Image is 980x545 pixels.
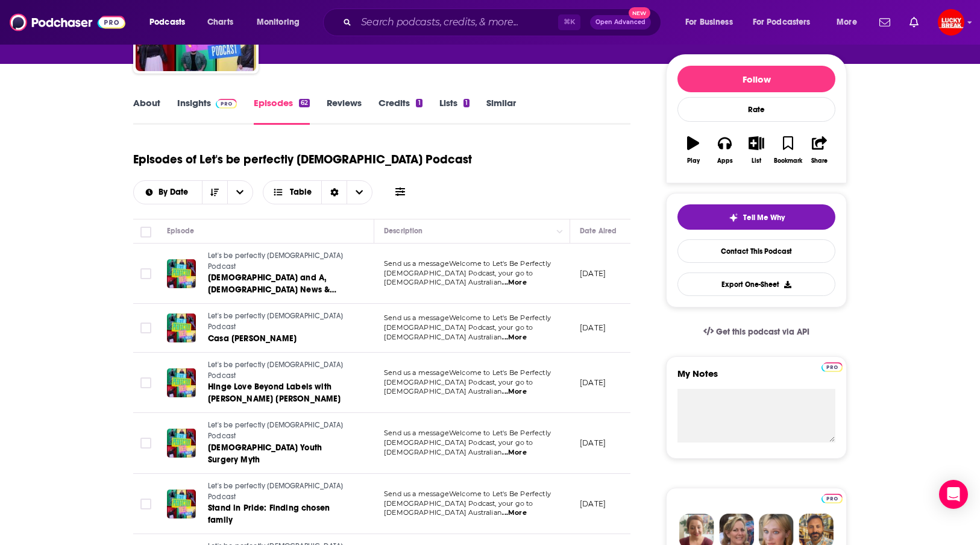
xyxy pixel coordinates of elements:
[590,15,651,30] button: Open AdvancedNew
[208,360,353,381] a: Let's be perfectly [DEMOGRAPHIC_DATA] Podcast
[227,181,253,204] button: open menu
[208,503,330,525] span: Stand in Pride: Finding chosen family
[356,13,558,32] input: Search podcasts, credits, & more...
[837,14,857,31] span: More
[207,14,233,31] span: Charts
[774,157,802,165] div: Bookmark
[159,188,192,197] span: By Date
[939,480,968,509] div: Open Intercom Messenger
[580,323,606,333] p: [DATE]
[745,13,828,32] button: open menu
[694,317,819,347] a: Get this podcast via API
[772,128,803,172] button: Bookmark
[140,438,151,449] span: Toggle select row
[439,97,470,125] a: Lists1
[502,333,526,342] span: ...More
[502,278,526,288] span: ...More
[717,157,733,165] div: Apps
[335,8,673,36] div: Search podcasts, credits, & more...
[580,224,617,238] div: Date Aired
[140,377,151,388] span: Toggle select row
[743,213,785,222] span: Tell Me Why
[416,99,422,107] div: 1
[729,213,738,222] img: tell me why sparkle
[208,420,353,441] a: Let's be perfectly [DEMOGRAPHIC_DATA] Podcast
[384,259,551,268] span: Send us a messageWelcome to Let's Be Perfectly
[248,13,315,32] button: open menu
[149,14,185,31] span: Podcasts
[208,312,343,331] span: Let's be perfectly [DEMOGRAPHIC_DATA] Podcast
[804,128,835,172] button: Share
[558,14,580,30] span: ⌘ K
[502,508,526,518] span: ...More
[384,429,551,437] span: Send us a messageWelcome to Let's Be Perfectly
[811,157,828,165] div: Share
[133,180,253,204] h2: Choose List sort
[486,97,516,125] a: Similar
[741,128,772,172] button: List
[677,13,748,32] button: open menu
[254,97,310,125] a: Episodes62
[384,323,533,341] span: [DEMOGRAPHIC_DATA] Podcast, your go to [DEMOGRAPHIC_DATA] Australian
[134,188,202,197] button: open menu
[677,239,835,263] a: Contact This Podcast
[216,99,237,109] img: Podchaser Pro
[938,9,964,36] span: Logged in as annagregory
[208,333,353,345] a: Casa [PERSON_NAME]
[208,443,322,465] span: [DEMOGRAPHIC_DATA] Youth Surgery Myth
[141,13,201,32] button: open menu
[378,97,422,125] a: Credits1
[938,9,964,36] button: Show profile menu
[10,11,125,34] img: Podchaser - Follow, Share and Rate Podcasts
[208,272,336,319] span: [DEMOGRAPHIC_DATA] and A, [DEMOGRAPHIC_DATA] News & [DEMOGRAPHIC_DATA] Space Princess
[167,224,194,238] div: Episode
[208,251,343,271] span: Let's be perfectly [DEMOGRAPHIC_DATA] Podcast
[821,494,843,503] img: Podchaser Pro
[905,12,923,33] a: Show notifications dropdown
[753,14,811,31] span: For Podcasters
[208,482,343,501] span: Let's be perfectly [DEMOGRAPHIC_DATA] Podcast
[133,152,472,167] h1: Episodes of Let's be perfectly [DEMOGRAPHIC_DATA] Podcast
[208,333,297,344] span: Casa [PERSON_NAME]
[709,128,740,172] button: Apps
[208,311,353,332] a: Let's be perfectly [DEMOGRAPHIC_DATA] Podcast
[384,224,422,238] div: Description
[677,128,709,172] button: Play
[687,157,700,165] div: Play
[140,499,151,509] span: Toggle select row
[553,224,567,239] button: Column Actions
[208,421,343,440] span: Let's be perfectly [DEMOGRAPHIC_DATA] Podcast
[208,251,353,272] a: Let's be perfectly [DEMOGRAPHIC_DATA] Podcast
[299,99,310,107] div: 62
[208,502,353,526] a: Stand in Pride: Finding chosen family
[580,377,606,388] p: [DATE]
[257,14,300,31] span: Monitoring
[384,499,533,517] span: [DEMOGRAPHIC_DATA] Podcast, your go to [DEMOGRAPHIC_DATA] Australian
[208,361,343,380] span: Let's be perfectly [DEMOGRAPHIC_DATA] Podcast
[177,97,237,125] a: InsightsPodchaser Pro
[321,181,347,204] div: Sort Direction
[202,181,227,204] button: Sort Direction
[384,313,551,322] span: Send us a messageWelcome to Let's Be Perfectly
[208,381,353,405] a: Hinge Love Beyond Labels with [PERSON_NAME] [PERSON_NAME]
[208,382,341,404] span: Hinge Love Beyond Labels with [PERSON_NAME] [PERSON_NAME]
[580,438,606,448] p: [DATE]
[133,97,160,125] a: About
[677,97,835,122] div: Rate
[463,99,470,107] div: 1
[384,269,533,287] span: [DEMOGRAPHIC_DATA] Podcast, your go to [DEMOGRAPHIC_DATA] Australian
[384,490,551,498] span: Send us a messageWelcome to Let's Be Perfectly
[384,368,551,377] span: Send us a messageWelcome to Let's Be Perfectly
[629,7,650,19] span: New
[752,157,761,165] div: List
[821,361,843,372] a: Pro website
[263,180,373,204] button: Choose View
[290,188,312,197] span: Table
[199,13,240,32] a: Charts
[677,368,835,389] label: My Notes
[677,272,835,296] button: Export One-Sheet
[327,97,362,125] a: Reviews
[716,327,809,337] span: Get this podcast via API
